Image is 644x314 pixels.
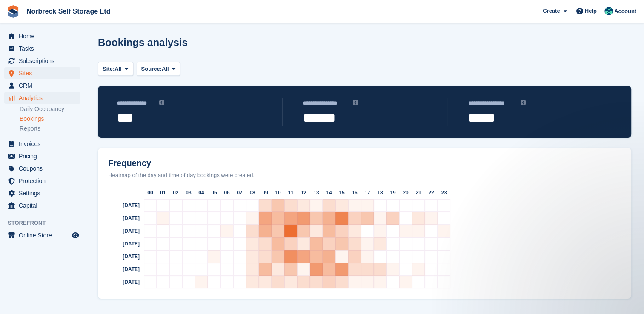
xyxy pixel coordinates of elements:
[361,186,374,199] div: 17
[4,150,80,162] a: menu
[208,186,220,199] div: 05
[19,175,70,187] span: Protection
[233,186,246,199] div: 07
[4,229,80,241] a: menu
[4,43,80,54] a: menu
[399,186,412,199] div: 20
[70,230,80,240] a: Preview store
[157,186,169,199] div: 01
[4,92,80,104] a: menu
[4,138,80,150] a: menu
[4,187,80,199] a: menu
[19,55,70,67] span: Subscriptions
[19,43,70,54] span: Tasks
[103,65,114,73] span: Site:
[246,186,259,199] div: 08
[4,30,80,42] a: menu
[438,186,450,199] div: 23
[101,225,144,237] div: [DATE]
[20,105,80,113] a: Daily Occupancy
[101,171,628,180] div: Heatmap of the day and time of day bookings were created.
[195,186,208,199] div: 04
[220,186,233,199] div: 06
[284,186,297,199] div: 11
[182,186,195,199] div: 03
[19,150,70,162] span: Pricing
[19,30,70,42] span: Home
[259,186,272,199] div: 09
[604,7,613,15] img: Sally King
[23,4,114,18] a: Norbreck Self Storage Ltd
[323,186,335,199] div: 14
[4,67,80,79] a: menu
[141,65,162,73] span: Source:
[335,186,348,199] div: 15
[137,62,180,76] button: Source: All
[425,186,438,199] div: 22
[19,92,70,104] span: Analytics
[374,186,386,199] div: 18
[20,115,80,123] a: Bookings
[614,7,636,16] span: Account
[7,5,20,18] img: stora-icon-8386f47178a22dfd0bd8f6a31ec36ba5ce8667c1dd55bd0f319d3a0aa187defe.svg
[19,80,70,91] span: CRM
[144,186,157,199] div: 00
[114,65,122,73] span: All
[98,37,188,48] h1: Bookings analysis
[20,125,80,133] a: Reports
[4,163,80,174] a: menu
[101,199,144,212] div: [DATE]
[4,175,80,187] a: menu
[19,67,70,79] span: Sites
[101,237,144,250] div: [DATE]
[101,212,144,225] div: [DATE]
[162,65,169,73] span: All
[19,187,70,199] span: Settings
[19,229,70,241] span: Online Store
[101,263,144,276] div: [DATE]
[386,186,399,199] div: 19
[19,138,70,150] span: Invoices
[543,7,560,15] span: Create
[19,163,70,174] span: Coupons
[101,158,628,168] h2: Frequency
[521,100,526,105] img: icon-info-grey-7440780725fd019a000dd9b08b2336e03edf1995a4989e88bcd33f0948082b44.svg
[585,7,597,15] span: Help
[297,186,310,199] div: 12
[348,186,361,199] div: 16
[169,186,182,199] div: 02
[310,186,323,199] div: 13
[4,200,80,211] a: menu
[4,55,80,67] a: menu
[4,80,80,91] a: menu
[98,62,133,76] button: Site: All
[272,186,284,199] div: 10
[8,219,85,227] span: Storefront
[353,100,358,105] img: icon-info-grey-7440780725fd019a000dd9b08b2336e03edf1995a4989e88bcd33f0948082b44.svg
[159,100,164,105] img: icon-info-grey-7440780725fd019a000dd9b08b2336e03edf1995a4989e88bcd33f0948082b44.svg
[19,200,70,211] span: Capital
[412,186,425,199] div: 21
[101,276,144,288] div: [DATE]
[101,250,144,263] div: [DATE]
